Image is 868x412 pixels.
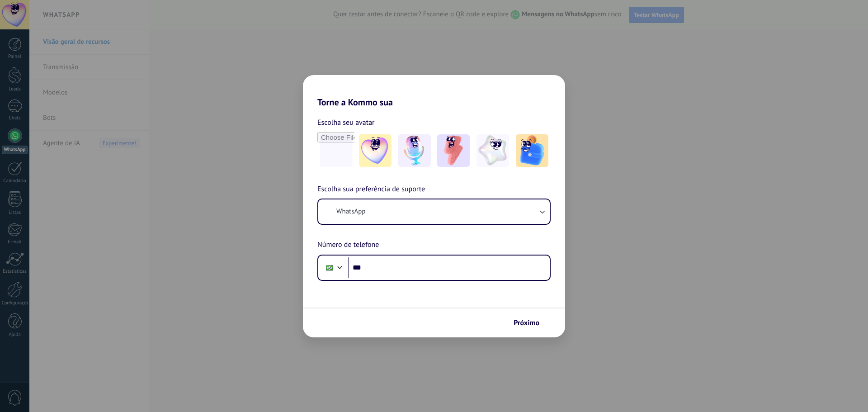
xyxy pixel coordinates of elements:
span: Escolha seu avatar [317,117,375,128]
img: -3.jpeg [437,134,470,167]
img: -5.jpeg [516,134,548,167]
img: -4.jpeg [476,134,509,167]
button: Próximo [509,315,552,331]
div: Brazil: + 55 [321,258,338,277]
img: -2.jpeg [398,134,431,167]
img: -1.jpeg [359,134,392,167]
h2: Torne a Kommo sua [303,75,565,108]
span: WhatsApp [336,207,365,216]
span: Número de telefone [317,239,379,251]
span: Próximo [514,320,539,326]
button: WhatsApp [318,199,550,224]
span: Escolha sua preferência de suporte [317,184,425,195]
